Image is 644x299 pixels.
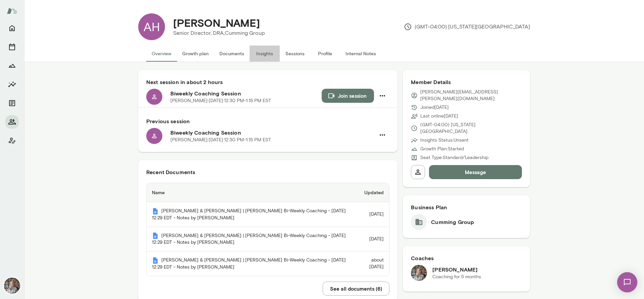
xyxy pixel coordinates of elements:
img: Mento [7,4,17,17]
button: Internal Notes [340,46,381,62]
img: Mento | Coaching sessions [152,232,159,239]
p: (GMT-04:00) [US_STATE][GEOGRAPHIC_DATA] [420,122,522,135]
button: Insights [5,78,19,91]
p: Insights Status: Unsent [420,137,469,144]
td: about [DATE] [353,251,389,276]
button: Growth plan [177,46,214,62]
h6: Biweekly Coaching Session [170,129,375,137]
button: Documents [214,46,250,62]
button: Documents [5,96,19,110]
h6: Business Plan [411,203,522,211]
th: Name [147,183,353,202]
button: Home [5,21,19,35]
img: Tricia Maggio [4,278,20,294]
p: Senior Director, DRA, Cumming Group [173,29,265,37]
th: [PERSON_NAME] & [PERSON_NAME] | [PERSON_NAME] Bi-Weekly Coaching - [DATE] 12:29 EDT - Notes by [P... [147,227,353,252]
p: [PERSON_NAME] · [DATE] · 12:30 PM-1:15 PM EST [170,97,271,104]
p: Joined [DATE] [420,104,449,111]
button: Sessions [5,40,19,54]
button: Message [429,165,522,179]
img: Tricia Maggio [411,265,427,281]
p: Coaching for 5 months [432,274,481,280]
p: Last online [DATE] [420,113,458,120]
button: Profile [310,46,340,62]
h6: Biweekly Coaching Session [170,89,322,97]
button: Join session [322,89,374,103]
button: Members [5,115,19,129]
h6: Coaches [411,254,522,262]
button: Insights [250,46,280,62]
button: Sessions [280,46,310,62]
th: [PERSON_NAME] & [PERSON_NAME] | [PERSON_NAME] Bi-Weekly Coaching - [DATE] 12:29 EDT - Notes by [P... [147,202,353,227]
th: Updated [353,183,389,202]
h6: Cumming Group [431,218,474,226]
button: Client app [5,134,19,147]
button: Overview [146,46,177,62]
button: Growth Plan [5,59,19,72]
img: Mento | Coaching sessions [152,208,159,215]
h6: [PERSON_NAME] [432,266,481,274]
th: [PERSON_NAME] & [PERSON_NAME] | [PERSON_NAME] Bi-Weekly Coaching - [DATE] 12:29 EDT - Notes by [P... [147,251,353,276]
p: Seat Type: Standard/Leadership [420,154,488,161]
p: Growth Plan: Started [420,146,464,152]
td: [DATE] [353,227,389,252]
p: [PERSON_NAME] · [DATE] · 12:30 PM-1:15 PM EST [170,137,271,143]
p: [PERSON_NAME][EMAIL_ADDRESS][PERSON_NAME][DOMAIN_NAME] [420,89,522,102]
img: Mento | Coaching sessions [152,257,159,264]
p: (GMT-04:00) [US_STATE][GEOGRAPHIC_DATA] [404,23,530,31]
h6: Next session in about 2 hours [146,78,389,86]
h6: Recent Documents [146,168,389,176]
button: See all documents (6) [323,282,389,296]
td: [DATE] [353,202,389,227]
h4: [PERSON_NAME] [173,16,260,29]
h6: Previous session [146,117,389,125]
div: AH [138,13,165,40]
h6: Member Details [411,78,522,86]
